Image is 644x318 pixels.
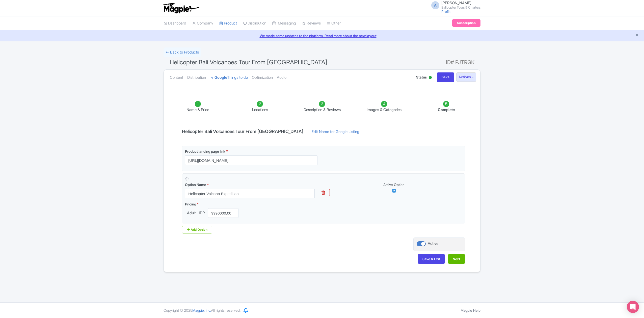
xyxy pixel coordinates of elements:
[164,47,201,57] a: ← Back to Products
[229,101,291,113] li: Locations
[415,101,477,113] li: Complete
[448,254,465,264] button: Next
[383,182,405,187] span: Active Option
[428,1,480,9] a: A [PERSON_NAME] Balicopter Tours & Charters
[437,72,454,82] input: Save
[167,101,229,113] li: Name & Price
[327,16,341,30] a: Other
[160,308,244,313] div: Copyright © 2025 All rights reserved.
[208,208,238,218] input: 0.00
[416,74,427,80] span: Status
[210,70,248,86] a: GoogleThings to do
[428,74,433,82] div: Active
[187,70,206,86] a: Distribution
[185,202,196,206] span: Pricing
[3,33,641,38] a: We made some updates to the platform. Read more about the new layout
[627,301,639,313] div: Open Intercom Messenger
[185,155,317,165] input: Product landing page link
[635,33,639,38] button: Close announcement
[452,19,480,27] a: Subscription
[214,75,227,81] strong: Google
[170,59,327,66] span: Helicopter Bali Volcanoes Tour From [GEOGRAPHIC_DATA]
[441,1,471,5] span: [PERSON_NAME]
[431,1,439,9] span: A
[428,241,438,247] div: Active
[243,16,266,30] a: Distribution
[198,210,206,216] span: IDR
[272,16,296,30] a: Messaging
[192,16,213,30] a: Company
[277,70,286,86] a: Audio
[461,308,480,312] a: Magpie Help
[306,129,364,137] a: Edit Name for Google Listing
[456,72,476,82] button: Actions
[185,189,315,198] input: Option Name
[441,6,480,9] small: Balicopter Tours & Charters
[164,16,186,30] a: Dashboard
[185,182,206,187] span: Option Name
[441,9,451,14] a: Profile
[182,226,212,233] div: Add Option
[161,3,200,14] img: logo-ab69f6fb50320c5b225c76a69d11143b.png
[185,149,225,153] span: Product landing page link
[418,254,445,264] button: Save & Exit
[192,308,211,312] span: Magpie, Inc.
[179,129,306,134] h4: Helicopter Bali Volcanoes Tour From [GEOGRAPHIC_DATA]
[185,210,198,216] span: Adult
[302,16,321,30] a: Reviews
[219,16,237,30] a: Product
[353,101,415,113] li: Images & Categories
[170,70,183,86] a: Content
[252,70,273,86] a: Optimization
[446,57,474,67] span: ID# PJTRGK
[291,101,353,113] li: Description & Reviews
